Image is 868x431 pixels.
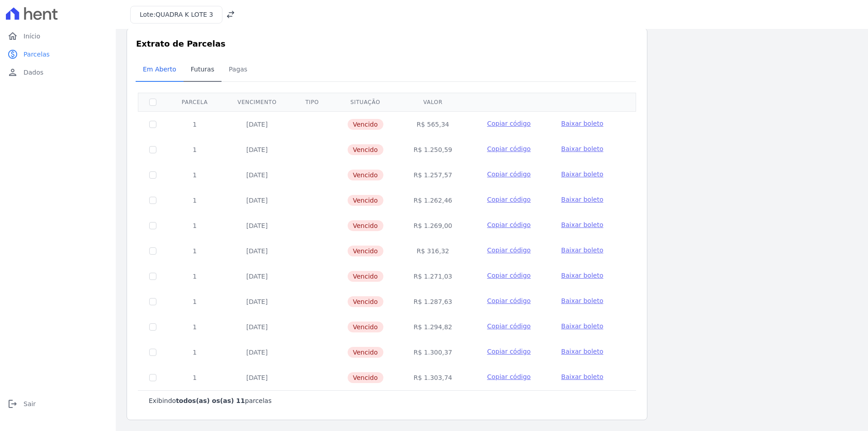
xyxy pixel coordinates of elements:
p: Exibindo parcelas [149,396,272,405]
a: Baixar boleto [561,246,603,255]
button: Copiar código [478,347,539,356]
span: Baixar boleto [561,373,603,380]
span: Vencido [348,296,383,307]
span: Vencido [348,119,383,130]
span: Baixar boleto [561,246,603,254]
a: Baixar boleto [561,119,603,128]
b: todos(as) os(as) 11 [176,397,245,404]
span: Baixar boleto [561,196,603,203]
td: [DATE] [222,365,292,390]
span: Vencido [348,246,383,256]
span: Baixar boleto [561,348,603,355]
a: paidParcelas [4,45,112,63]
span: Baixar boleto [561,120,603,127]
td: R$ 565,34 [398,111,467,137]
button: Copiar código [478,170,539,179]
td: 1 [167,162,222,188]
span: Vencido [348,170,383,180]
th: Tipo [292,93,332,111]
span: Início [24,32,40,41]
span: Copiar código [487,171,531,178]
span: Baixar boleto [561,272,603,279]
td: [DATE] [222,264,292,289]
td: R$ 1.269,00 [398,213,467,238]
span: Copiar código [487,145,531,152]
span: Baixar boleto [561,171,603,178]
td: R$ 1.300,37 [398,340,467,365]
i: person [7,67,18,78]
span: QUADRA K LOTE 3 [156,11,213,18]
td: 1 [167,137,222,162]
td: 1 [167,213,222,238]
td: [DATE] [222,162,292,188]
th: Vencimento [222,93,292,111]
td: [DATE] [222,340,292,365]
button: Copiar código [478,271,539,280]
a: Baixar boleto [561,220,603,229]
h3: Extrato de Parcelas [136,38,638,50]
span: Dados [24,68,43,77]
button: Copiar código [478,322,539,331]
a: Baixar boleto [561,322,603,331]
span: Baixar boleto [561,297,603,304]
span: Copiar código [487,348,531,355]
h3: Lote: [140,10,213,19]
button: Copiar código [478,296,539,305]
span: Sair [24,399,36,408]
td: 1 [167,289,222,314]
span: Copiar código [487,120,531,127]
span: Copiar código [487,221,531,228]
td: [DATE] [222,238,292,264]
span: Em Aberto [137,60,182,78]
span: Vencido [348,144,383,155]
td: 1 [167,314,222,340]
a: Baixar boleto [561,170,603,179]
td: [DATE] [222,289,292,314]
a: Pagas [222,58,255,82]
span: Copiar código [487,272,531,279]
td: R$ 316,32 [398,238,467,264]
td: R$ 1.271,03 [398,264,467,289]
td: 1 [167,365,222,390]
a: Baixar boleto [561,347,603,356]
td: [DATE] [222,213,292,238]
td: R$ 1.287,63 [398,289,467,314]
span: Copiar código [487,196,531,203]
i: paid [7,49,18,60]
span: Vencido [348,347,383,358]
td: R$ 1.250,59 [398,137,467,162]
td: 1 [167,188,222,213]
td: 1 [167,111,222,137]
span: Vencido [348,372,383,383]
a: Baixar boleto [561,195,603,204]
span: Copiar código [487,322,531,330]
a: Baixar boleto [561,296,603,305]
td: [DATE] [222,137,292,162]
span: Baixar boleto [561,322,603,330]
span: Baixar boleto [561,145,603,152]
td: 1 [167,264,222,289]
button: Copiar código [478,246,539,255]
td: R$ 1.303,74 [398,365,467,390]
span: Copiar código [487,297,531,304]
a: Baixar boleto [561,372,603,381]
button: Copiar código [478,119,539,128]
td: R$ 1.257,57 [398,162,467,188]
td: [DATE] [222,314,292,340]
td: [DATE] [222,188,292,213]
td: R$ 1.294,82 [398,314,467,340]
button: Copiar código [478,372,539,381]
i: home [7,31,18,42]
span: Pagas [223,60,253,78]
th: Situação [332,93,398,111]
a: Baixar boleto [561,271,603,280]
button: Copiar código [478,220,539,229]
span: Copiar código [487,246,531,254]
span: Baixar boleto [561,221,603,228]
span: Vencido [348,220,383,231]
th: Valor [398,93,467,111]
a: personDados [4,63,112,81]
span: Parcelas [24,50,50,59]
a: homeInício [4,27,112,45]
a: Em Aberto [136,58,184,82]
